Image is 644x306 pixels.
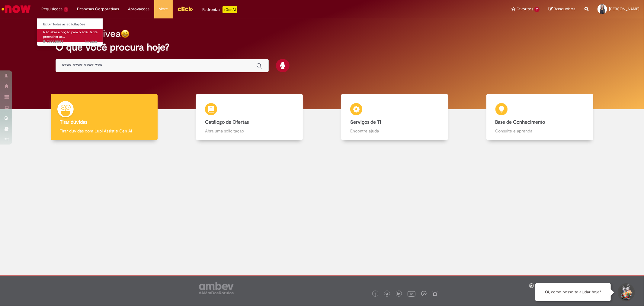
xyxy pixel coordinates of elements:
img: ServiceNow [1,3,32,15]
img: logo_footer_youtube.png [408,290,415,298]
img: logo_footer_facebook.png [374,293,377,296]
img: click_logo_yellow_360x200.png [177,4,194,13]
h2: O que você procura hoje? [56,42,588,53]
a: Base de Conhecimento Consulte e aprenda [467,94,612,140]
a: Catálogo de Ofertas Abra uma solicitação [177,94,322,140]
span: Favoritos [517,6,533,12]
b: Catálogo de Ofertas [205,119,249,125]
span: Requisições [41,6,62,12]
span: 4m atrás [85,39,98,44]
img: logo_footer_twitter.png [386,293,389,296]
img: logo_footer_ambev_rotulo_gray.png [199,282,234,294]
p: Abra uma solicitação [205,128,294,134]
span: Despesas Corporativas [77,6,119,12]
a: Aberto INC00525083 : Não abre a opção para o solicitante preencher as informações pendentes [37,29,104,42]
a: Serviços de TI Encontre ajuda [322,94,467,140]
a: Rascunhos [549,6,575,12]
img: logo_footer_workplace.png [421,291,427,296]
b: Base de Conhecimento [495,119,545,125]
p: +GenAi [223,6,237,13]
img: logo_footer_linkedin.png [397,292,400,296]
span: [PERSON_NAME] [609,6,639,11]
img: logo_footer_naosei.png [432,291,438,296]
img: happy-face.png [121,29,130,38]
a: Tirar dúvidas Tirar dúvidas com Lupi Assist e Gen Ai [32,94,177,140]
div: Padroniza [203,6,237,13]
p: Consulte e aprenda [495,128,584,134]
div: Oi, como posso te ajudar hoje? [535,283,611,301]
p: Encontre ajuda [350,128,439,134]
span: 7 [534,7,540,12]
b: Serviços de TI [350,119,381,125]
span: Não abre a opção para o solicitante preencher as… [43,30,98,39]
button: Iniciar Conversa de Suporte [617,283,635,301]
time: 30/09/2025 10:45:20 [85,39,98,44]
span: More [159,6,168,12]
b: Tirar dúvidas [60,119,87,125]
ul: Requisições [37,18,103,46]
p: Tirar dúvidas com Lupi Assist e Gen Ai [60,128,149,134]
span: Rascunhos [554,6,575,12]
span: Aprovações [128,6,150,12]
a: Exibir Todas as Solicitações [37,21,104,28]
span: INC00525083 [43,39,98,44]
span: 1 [64,7,68,12]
